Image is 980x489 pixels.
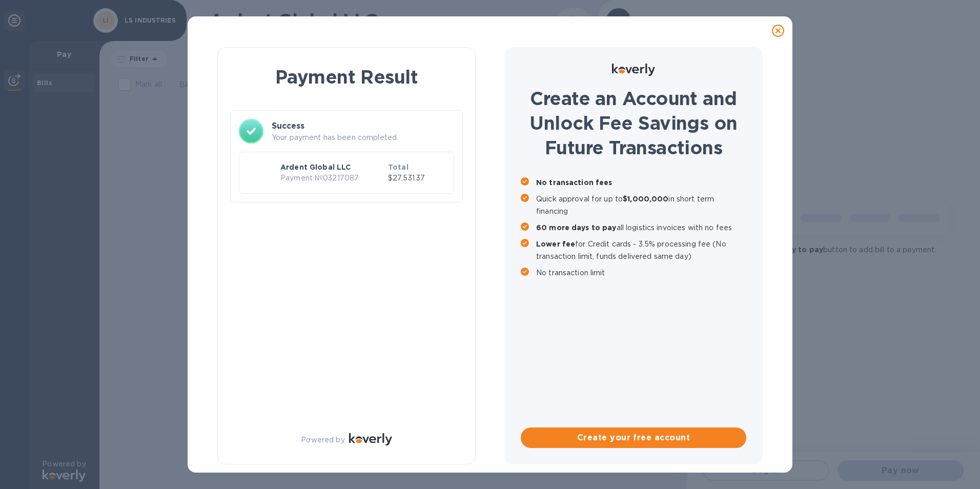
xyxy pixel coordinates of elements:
span: Create your free account [529,432,738,444]
img: Logo [349,433,392,445]
p: for Credit cards - 3.5% processing fee (No transaction limit, funds delivered same day) [536,238,746,262]
h1: Create an Account and Unlock Fee Savings on Future Transactions [521,86,746,160]
b: Lower fee [536,240,575,248]
b: No transaction fees [536,178,612,187]
p: Powered by [301,435,344,445]
b: 60 more days to pay [536,223,617,232]
p: Your payment has been completed. [272,132,454,143]
p: No transaction limit [536,267,746,279]
p: Quick approval for up to in short term financing [536,193,746,217]
img: Logo [612,64,655,76]
button: Create your free account [521,427,746,448]
p: Ardent Global LLC [280,162,384,172]
p: $27,531.37 [388,173,445,184]
h1: Payment Result [234,64,459,90]
p: Payment № 03217087 [280,173,384,184]
h3: Success [272,120,454,132]
b: Total [388,163,409,171]
p: all logistics invoices with no fees [536,221,746,234]
b: $1,000,000 [623,195,668,203]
